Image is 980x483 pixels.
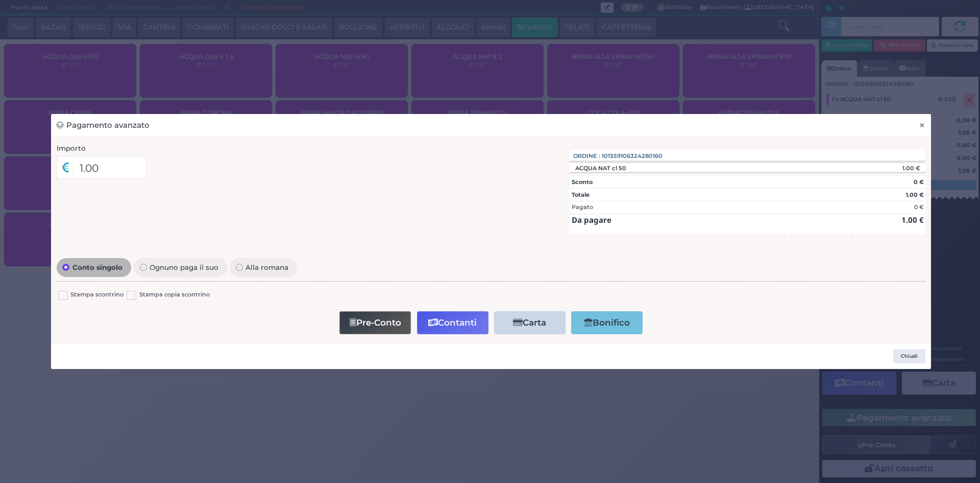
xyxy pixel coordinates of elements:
div: ACQUA NAT cl 50 [570,165,631,172]
label: Stampa copia scontrino [139,290,210,300]
strong: Totale [572,191,590,198]
button: Pre-Conto [339,311,411,334]
div: 0 € [914,203,924,212]
strong: 1.00 € [906,191,924,198]
input: Es. 30.99 [73,156,146,179]
span: Alla romana [243,264,291,271]
button: Carta [494,311,566,334]
button: Chiudi [913,114,931,137]
div: 1.00 € [837,165,925,172]
strong: Da pagare [572,215,611,225]
button: Bonifico [571,311,643,334]
span: Ognuno paga il suo [147,264,222,271]
label: Stampa scontrino [70,290,124,300]
h3: Pagamento avanzato [57,120,150,131]
strong: 1.00 € [901,215,924,225]
span: × [919,120,925,131]
span: Ordine : [573,152,600,160]
span: Conto singolo [69,264,125,271]
span: 101359106324280160 [602,152,663,160]
button: Chiudi [893,349,925,363]
strong: Sconto [572,178,593,186]
strong: 0 € [914,178,924,186]
button: Contanti [417,311,488,334]
label: Importo [57,143,86,153]
div: Pagato [572,203,593,212]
